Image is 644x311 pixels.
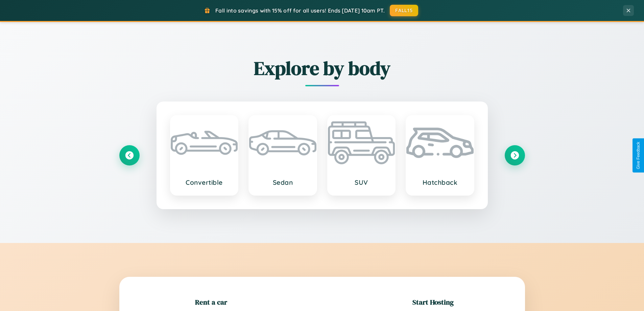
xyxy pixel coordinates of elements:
[413,178,467,186] h3: Hatchback
[256,178,310,186] h3: Sedan
[195,297,227,307] h2: Rent a car
[215,7,385,14] span: Fall into savings with 15% off for all users! Ends [DATE] 10am PT.
[390,5,418,16] button: FALL15
[335,178,388,186] h3: SUV
[177,178,231,186] h3: Convertible
[636,142,641,169] div: Give Feedback
[119,55,525,81] h2: Explore by body
[412,297,454,307] h2: Start Hosting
